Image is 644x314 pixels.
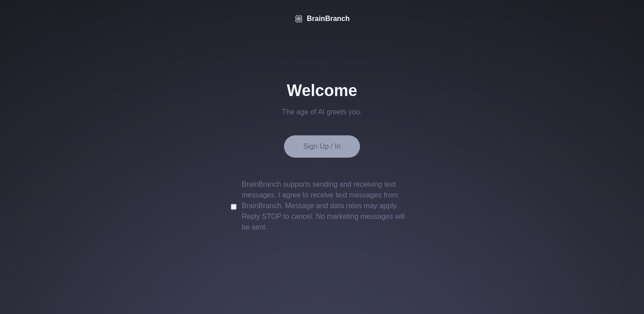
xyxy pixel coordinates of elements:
[303,142,341,151] span: Sign Up / In
[287,82,357,100] div: Welcome
[282,107,362,117] div: The age of AI greets you.
[307,14,350,23] div: BrainBranch
[294,14,303,23] img: BrainBranch Logo
[242,179,414,233] div: BrainBranch supports sending and receiving text messages. I agree to receive text messages from B...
